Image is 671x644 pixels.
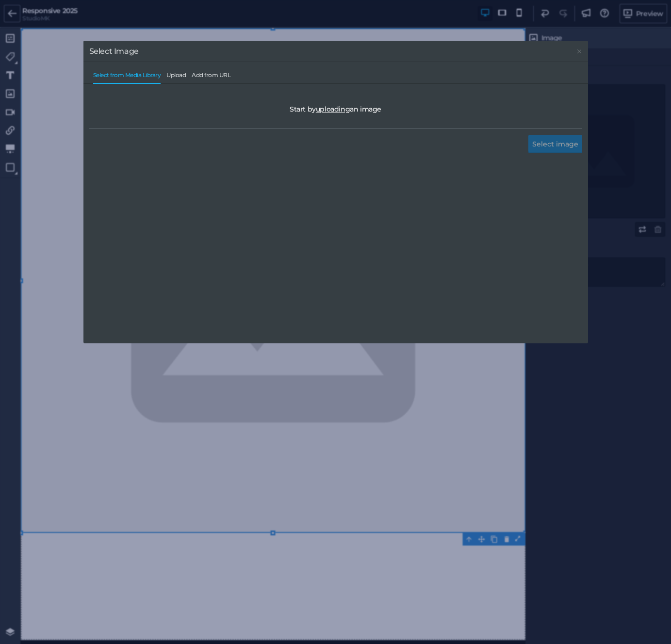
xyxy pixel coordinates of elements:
[89,47,139,56] span: Select Image
[192,72,230,83] span: Add from URL
[93,72,161,83] span: Select from Media Library
[316,105,350,113] a: uploading
[166,72,186,83] span: Upload
[575,48,583,55] a: Close
[89,90,582,129] div: Start by an image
